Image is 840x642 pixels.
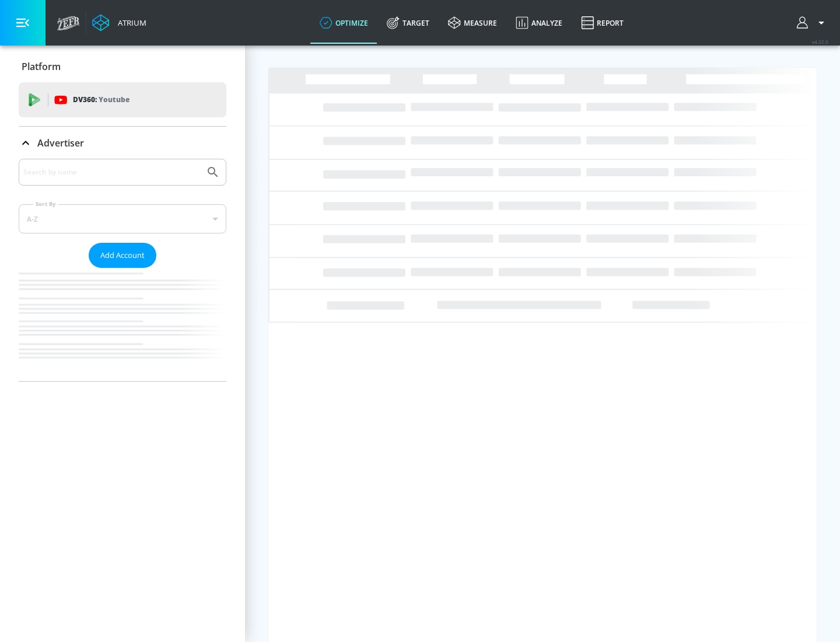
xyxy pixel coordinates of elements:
[572,2,633,44] a: Report
[92,14,146,32] a: Atrium
[19,268,226,381] nav: list of Advertiser
[377,2,439,44] a: Target
[19,127,226,159] div: Advertiser
[33,200,58,208] label: Sort By
[19,82,226,117] div: DV360: Youtube
[23,165,200,180] input: Search by name
[19,204,226,233] div: A-Z
[19,159,226,381] div: Advertiser
[439,2,506,44] a: measure
[812,39,828,45] span: v 4.32.0
[19,50,226,83] div: Platform
[73,93,129,106] p: DV360:
[506,2,572,44] a: Analyze
[100,249,145,262] span: Add Account
[89,243,156,268] button: Add Account
[310,2,377,44] a: optimize
[22,60,61,73] p: Platform
[113,18,146,28] div: Atrium
[99,93,129,106] p: Youtube
[37,137,84,149] p: Advertiser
